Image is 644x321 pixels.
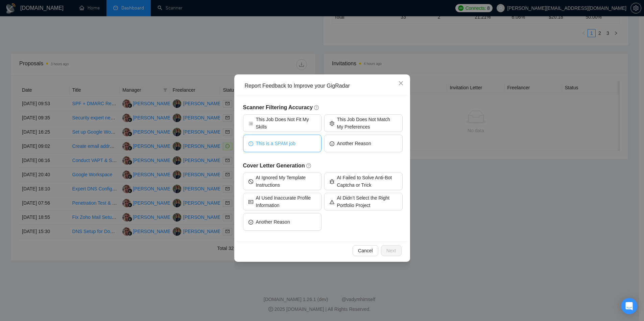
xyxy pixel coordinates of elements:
span: stop [248,179,253,184]
button: Close [392,74,410,93]
span: Another Reason [256,218,290,226]
button: Next [381,245,402,256]
span: Another Reason [337,140,371,147]
div: Open Intercom Messenger [621,298,637,314]
span: setting [330,120,334,125]
span: Cancel [358,247,373,254]
button: exclamation-circleThis is a SPAM job [243,135,321,152]
button: Cancel [353,245,378,256]
span: AI Failed to Solve Anti-Bot Captcha or Trick [337,174,397,189]
button: bugAI Failed to Solve Anti-Bot Captcha or Trick [324,173,403,190]
span: bug [330,179,334,184]
span: This Job Does Not Fit My Skills [256,116,316,131]
button: frownAnother Reason [324,135,403,152]
span: close [398,81,404,86]
span: This Job Does Not Match My Preferences [337,116,397,131]
span: question-circle [306,163,312,168]
span: frown [248,219,253,224]
span: AI Used Inaccurate Profile Information [256,194,316,209]
span: bars [248,120,253,125]
span: AI Ignored My Template Instructions [256,174,316,189]
span: exclamation-circle [248,141,253,146]
span: frown [330,141,334,146]
button: warningAI Didn’t Select the Right Portfolio Project [324,193,403,210]
button: settingThis Job Does Not Match My Preferences [324,114,403,132]
button: stopAI Ignored My Template Instructions [243,173,321,190]
h5: Cover Letter Generation [243,162,403,170]
button: barsThis Job Does Not Fit My Skills [243,114,321,132]
span: warning [330,199,334,204]
button: idcardAI Used Inaccurate Profile Information [243,193,321,210]
div: Report Feedback to Improve your GigRadar [245,82,404,90]
span: AI Didn’t Select the Right Portfolio Project [337,194,397,209]
h5: Scanner Filtering Accuracy [243,104,403,112]
span: question-circle [314,105,319,110]
span: This is a SPAM job [256,140,295,147]
span: idcard [248,199,253,204]
button: frownAnother Reason [243,213,321,231]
